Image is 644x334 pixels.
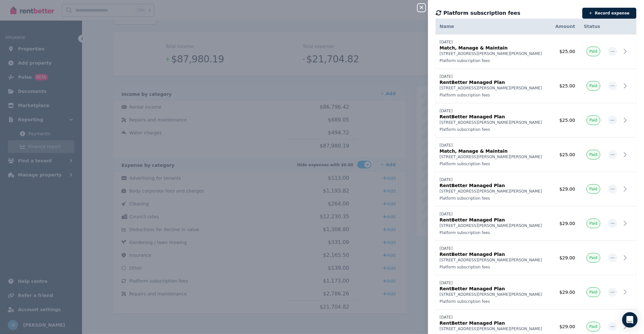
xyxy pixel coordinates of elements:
[440,320,546,326] p: RentBetter Managed Plan
[440,86,546,91] p: [STREET_ADDRESS][PERSON_NAME][PERSON_NAME]
[440,189,546,194] p: [STREET_ADDRESS][PERSON_NAME][PERSON_NAME]
[440,148,546,154] p: Match, Manage & Maintain
[550,103,579,138] td: $25.00
[440,74,546,79] p: [DATE]
[440,108,546,113] p: [DATE]
[440,161,546,167] p: Platform subscription fees
[589,221,597,226] span: Paid
[440,154,546,159] p: [STREET_ADDRESS][PERSON_NAME][PERSON_NAME]
[440,212,546,217] p: [DATE]
[440,251,546,257] p: RentBetter Managed Plan
[440,79,546,86] p: RentBetter Managed Plan
[589,324,597,329] span: Paid
[440,120,546,125] p: [STREET_ADDRESS][PERSON_NAME][PERSON_NAME]
[440,143,546,148] p: [DATE]
[440,182,546,189] p: RentBetter Managed Plan
[589,118,597,123] span: Paid
[589,290,597,295] span: Paid
[550,241,579,275] td: $29.00
[440,177,546,182] p: [DATE]
[589,186,597,192] span: Paid
[440,326,546,331] p: [STREET_ADDRESS][PERSON_NAME][PERSON_NAME]
[440,113,546,120] p: RentBetter Managed Plan
[440,196,546,201] p: Platform subscription fees
[440,51,546,56] p: [STREET_ADDRESS][PERSON_NAME][PERSON_NAME]
[443,9,520,17] span: Platform subscription fees
[589,255,597,260] span: Paid
[440,292,546,297] p: [STREET_ADDRESS][PERSON_NAME][PERSON_NAME]
[440,265,546,270] p: Platform subscription fees
[589,49,597,54] span: Paid
[550,19,579,34] th: Amount
[622,312,638,328] div: Open Intercom Messenger
[550,172,579,206] td: $29.00
[440,246,546,251] p: [DATE]
[550,275,579,310] td: $29.00
[440,223,546,228] p: [STREET_ADDRESS][PERSON_NAME][PERSON_NAME]
[440,257,546,263] p: [STREET_ADDRESS][PERSON_NAME][PERSON_NAME]
[582,8,636,19] button: Record expense
[440,280,546,285] p: [DATE]
[440,45,546,51] p: Match, Manage & Maintain
[440,93,546,98] p: Platform subscription fees
[550,69,579,103] td: $25.00
[440,299,546,304] p: Platform subscription fees
[550,206,579,241] td: $29.00
[440,58,546,63] p: Platform subscription fees
[579,19,604,34] th: Status
[440,315,546,320] p: [DATE]
[440,127,546,132] p: Platform subscription fees
[440,40,546,45] p: [DATE]
[589,152,597,157] span: Paid
[440,217,546,223] p: RentBetter Managed Plan
[550,138,579,172] td: $25.00
[589,83,597,88] span: Paid
[436,19,550,34] th: Name
[440,285,546,292] p: RentBetter Managed Plan
[440,230,546,235] p: Platform subscription fees
[550,34,579,69] td: $25.00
